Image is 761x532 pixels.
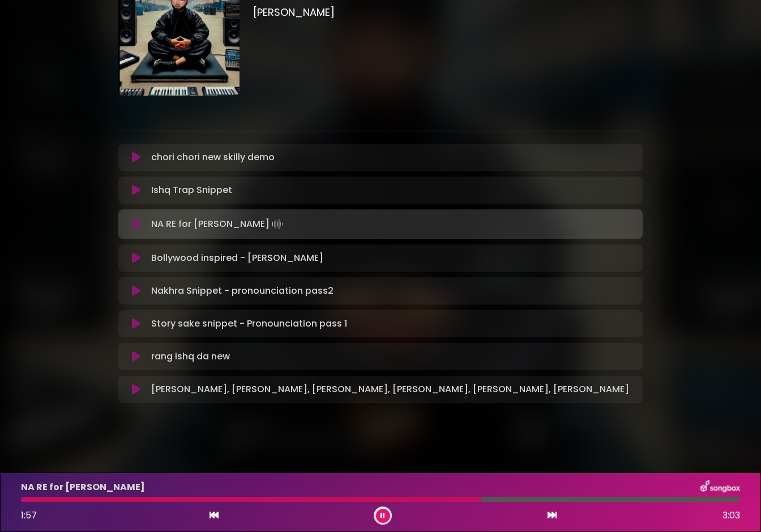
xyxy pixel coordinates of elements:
[270,216,285,232] img: waveform4.gif
[151,183,232,197] p: Ishq Trap Snippet
[151,284,334,298] p: Nakhra Snippet - pronounciation pass2
[151,251,323,265] p: Bollywood inspired - [PERSON_NAME]
[151,383,629,396] p: [PERSON_NAME], [PERSON_NAME], [PERSON_NAME], [PERSON_NAME], [PERSON_NAME], [PERSON_NAME]
[151,317,347,331] p: Story sake snippet - Pronounciation pass 1
[151,350,230,363] p: rang ishq da new
[253,6,643,19] h3: [PERSON_NAME]
[151,151,275,164] p: chori chori new skilly demo
[151,216,285,232] p: NA RE for [PERSON_NAME]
